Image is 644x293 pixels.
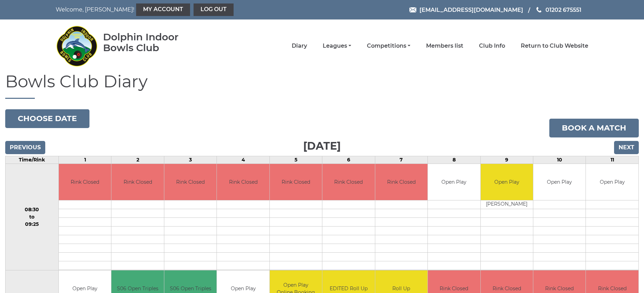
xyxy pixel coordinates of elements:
td: Rink Closed [164,164,217,200]
td: Open Play [428,164,480,200]
nav: Welcome, [PERSON_NAME]! [56,3,272,16]
td: Open Play [481,164,533,200]
td: Rink Closed [322,164,375,200]
td: Rink Closed [59,164,111,200]
td: 9 [480,156,533,164]
a: Leagues [323,42,351,50]
input: Previous [5,141,45,154]
a: Log out [194,3,234,16]
a: My Account [136,3,190,16]
a: Members list [426,42,463,50]
td: Time/Rink [6,156,59,164]
img: Phone us [536,7,541,13]
td: [PERSON_NAME] [481,200,533,209]
td: 2 [111,156,164,164]
td: Rink Closed [111,164,164,200]
img: Dolphin Indoor Bowls Club [56,22,97,70]
td: Rink Closed [217,164,269,200]
td: Rink Closed [375,164,427,200]
button: Choose date [5,109,89,128]
a: Book a match [549,119,639,137]
span: [EMAIL_ADDRESS][DOMAIN_NAME] [419,6,523,13]
td: 5 [269,156,322,164]
img: Email [409,7,416,13]
td: 7 [375,156,427,164]
td: 3 [164,156,217,164]
td: 08:30 to 09:25 [6,164,59,270]
a: Competitions [367,42,410,50]
td: 8 [428,156,480,164]
h1: Bowls Club Diary [5,72,639,99]
td: Rink Closed [270,164,322,200]
td: Open Play [533,164,586,200]
div: Dolphin Indoor Bowls Club [103,32,201,53]
a: Club Info [479,42,505,50]
a: Phone us 01202 675551 [535,6,581,14]
td: Open Play [586,164,638,200]
input: Next [614,141,639,154]
span: 01202 675551 [545,6,581,13]
td: 11 [586,156,639,164]
td: 1 [58,156,111,164]
td: 4 [217,156,269,164]
a: Email [EMAIL_ADDRESS][DOMAIN_NAME] [409,6,523,14]
td: 10 [533,156,586,164]
td: 6 [322,156,375,164]
a: Return to Club Website [521,42,588,50]
a: Diary [292,42,307,50]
